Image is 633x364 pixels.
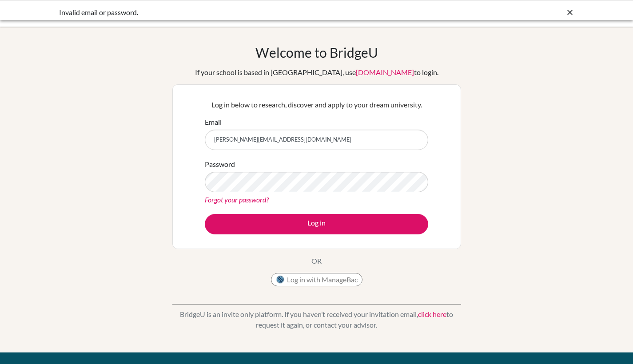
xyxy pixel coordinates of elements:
p: OR [311,256,322,266]
label: Password [205,159,235,170]
p: Log in below to research, discover and apply to your dream university. [205,99,428,110]
a: Forgot your password? [205,195,269,204]
label: Email [205,117,222,127]
a: [DOMAIN_NAME] [356,68,414,76]
div: If your school is based in [GEOGRAPHIC_DATA], use to login. [195,67,438,78]
h1: Welcome to BridgeU [255,44,378,60]
button: Log in [205,214,428,234]
a: click here [418,310,446,318]
button: Log in with ManageBac [271,273,362,286]
p: BridgeU is an invite only platform. If you haven’t received your invitation email, to request it ... [172,309,461,330]
div: Invalid email or password. [59,7,441,18]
